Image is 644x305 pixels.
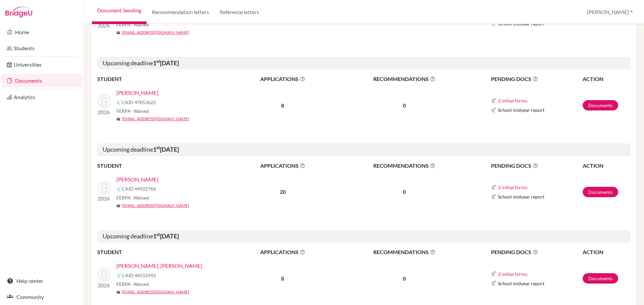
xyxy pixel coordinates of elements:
a: Home [1,25,82,39]
span: FERPA [116,194,149,201]
a: Analytics [1,90,82,104]
img: Common App logo [491,281,496,286]
p: 0 [334,101,475,109]
button: 2 initial forms [498,183,528,191]
img: Fagan, Livia [98,181,111,195]
img: Common App logo [116,186,122,192]
span: FERPA [116,21,149,28]
p: 2026 [98,21,111,29]
h5: Upcoming deadline [97,57,631,70]
span: RECOMMENDATIONS [334,75,475,83]
span: PENDING DOCS [491,162,582,170]
p: 0 [334,188,475,196]
h5: Upcoming deadline [97,230,631,243]
img: Common App logo [491,107,496,113]
button: 2 initial forms [498,270,528,278]
span: APPLICATIONS [232,162,334,170]
th: ACTION [582,248,631,256]
p: 0 [334,275,475,283]
span: APPLICATIONS [232,75,334,83]
b: 1 [DATE] [153,146,179,153]
span: - Waived [131,281,149,287]
span: CAID 47053622 [122,99,156,106]
img: Common App logo [491,271,496,277]
p: 2026 [98,108,111,116]
span: CAID 44555992 [122,272,156,279]
span: PENDING DOCS [491,248,582,256]
img: Common App logo [491,194,496,200]
sup: st [156,59,160,64]
span: - Waived [131,195,149,201]
span: FERPA [116,107,149,115]
img: Patterson, Lucy [98,95,111,108]
span: mail [116,117,120,121]
span: PENDING DOCS [491,75,582,83]
a: Documents [583,273,618,284]
a: Documents [1,74,82,87]
th: STUDENT [97,161,231,170]
b: 8 [281,275,284,282]
p: 2026 [98,195,111,203]
a: Community [1,290,82,304]
a: Students [1,42,82,55]
a: [EMAIL_ADDRESS][DOMAIN_NAME] [122,289,189,295]
a: [EMAIL_ADDRESS][DOMAIN_NAME] [122,116,189,122]
p: 2026 [98,281,111,289]
th: ACTION [582,75,631,83]
a: [PERSON_NAME] [116,175,158,183]
b: 1 [DATE] [153,59,179,67]
a: Documents [583,100,618,110]
a: Universities [1,58,82,71]
span: mail [116,31,120,35]
button: [PERSON_NAME] [584,6,636,18]
h5: Upcoming deadline [97,143,631,156]
span: FERPA [116,281,149,288]
img: Bridge-U [5,7,32,17]
span: mail [116,204,120,208]
span: - Waived [131,22,149,27]
img: Common App logo [491,98,496,103]
img: Common App logo [116,99,122,105]
th: ACTION [582,161,631,170]
span: CAID 44922766 [122,185,156,192]
span: RECOMMENDATIONS [334,248,475,256]
img: Common App logo [491,185,496,190]
a: [PERSON_NAME] [116,89,158,97]
span: APPLICATIONS [232,248,334,256]
th: STUDENT [97,75,231,83]
span: School midyear report [498,193,544,200]
a: [EMAIL_ADDRESS][DOMAIN_NAME] [122,29,189,35]
a: [EMAIL_ADDRESS][DOMAIN_NAME] [122,203,189,209]
a: Documents [583,187,618,197]
th: STUDENT [97,248,231,256]
span: RECOMMENDATIONS [334,162,475,170]
button: 2 initial forms [498,97,528,104]
span: School midyear report [498,106,544,113]
a: Help center [1,274,82,288]
a: [PERSON_NAME], [PERSON_NAME] [116,262,202,270]
b: 8 [281,102,284,108]
b: 20 [280,188,286,195]
b: 1 [DATE] [153,232,179,240]
span: - Waived [131,108,149,114]
img: Senger Moreno, Ana [98,268,111,281]
sup: st [156,145,160,150]
img: Common App logo [116,273,122,278]
span: School midyear report [498,280,544,287]
span: mail [116,290,120,294]
sup: st [156,232,160,237]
